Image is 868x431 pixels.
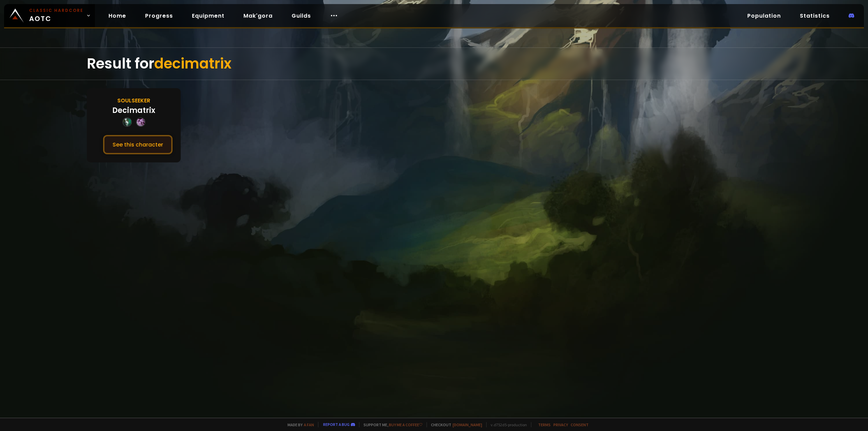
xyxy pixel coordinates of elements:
[571,422,589,427] a: Consent
[29,7,83,14] small: Classic Hardcore
[323,422,350,427] a: Report a bug
[87,48,781,80] div: Result for
[103,9,132,23] a: Home
[553,422,568,427] a: Privacy
[486,422,527,427] span: v. d752d5 - production
[154,54,232,74] span: decimatrix
[304,422,314,427] a: a fan
[140,9,178,23] a: Progress
[286,9,316,23] a: Guilds
[359,422,422,427] span: Support me,
[186,9,230,23] a: Equipment
[389,422,422,427] a: Buy me a coffee
[283,422,314,427] span: Made by
[238,9,278,23] a: Mak'gora
[794,9,835,23] a: Statistics
[112,105,155,116] div: Decimatrix
[117,96,150,105] div: Soulseeker
[453,422,482,427] a: [DOMAIN_NAME]
[103,135,173,154] button: See this character
[742,9,786,23] a: Population
[29,7,83,24] span: AOTC
[427,422,482,427] span: Checkout
[4,4,95,27] a: Classic HardcoreAOTC
[538,422,551,427] a: Terms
